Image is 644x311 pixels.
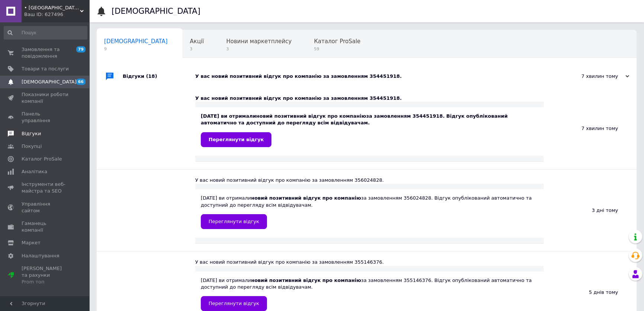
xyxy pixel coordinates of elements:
[209,301,259,306] span: Переглянути відгук
[104,46,168,52] span: 9
[201,195,538,229] div: [DATE] ви отримали за замовленням 356024828. Відгук опублікований автоматично та доступний до пер...
[22,239,41,246] span: Маркет
[123,65,195,88] div: Відгуки
[209,219,259,224] span: Переглянути відгук
[201,214,267,229] a: Переглянути відгук
[22,143,42,150] span: Покупці
[76,79,86,85] span: 66
[226,38,292,45] span: Новини маркетплейсу
[112,7,200,16] h1: [DEMOGRAPHIC_DATA]
[195,177,544,184] div: У вас новий позитивний відгук про компанію за замовленням 356024828.
[4,26,87,39] input: Пошук
[195,259,544,266] div: У вас новий позитивний відгук про компанію за замовленням 355146376.
[76,46,86,53] span: 79
[555,73,629,80] div: 7 хвилин тому
[22,91,69,105] span: Показники роботи компанії
[209,137,264,142] span: Переглянути відгук
[251,195,361,201] b: новий позитивний відгук про компанію
[201,277,538,311] div: [DATE] ви отримали за замовленням 355146376. Відгук опублікований автоматично та доступний до пер...
[314,46,360,52] span: 59
[22,111,69,124] span: Панель управління
[195,95,544,102] div: У вас новий позитивний відгук про компанію за замовленням 354451918.
[22,130,41,137] span: Відгуки
[256,113,366,119] b: новий позитивний відгук про компанію
[195,73,555,80] div: У вас новий позитивний відгук про компанію за замовленням 354451918.
[544,88,637,169] div: 7 хвилин тому
[22,220,69,234] span: Гаманець компанії
[104,38,168,45] span: [DEMOGRAPHIC_DATA]
[22,156,62,162] span: Каталог ProSale
[314,38,360,45] span: Каталог ProSale
[201,132,271,147] a: Переглянути відгук
[190,46,204,52] span: 3
[22,201,69,214] span: Управління сайтом
[226,46,292,52] span: 3
[22,265,69,286] span: [PERSON_NAME] та рахунки
[190,38,204,45] span: Акції
[22,168,47,175] span: Аналітика
[22,253,59,259] span: Налаштування
[146,73,157,79] span: (18)
[201,296,267,311] a: Переглянути відгук
[22,66,69,72] span: Товари та послуги
[251,277,361,283] b: новий позитивний відгук про компанію
[544,169,637,251] div: 3 дні тому
[22,46,69,60] span: Замовлення та повідомлення
[22,79,77,85] span: [DEMOGRAPHIC_DATA]
[24,4,80,11] span: • AUSHAL • ПРИКРАСИ
[24,11,89,18] div: Ваш ID: 627496
[201,113,538,147] div: [DATE] ви отримали за замовленням 354451918. Відгук опублікований автоматично та доступний до пер...
[22,181,69,194] span: Інструменти веб-майстра та SEO
[22,279,69,285] div: Prom топ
